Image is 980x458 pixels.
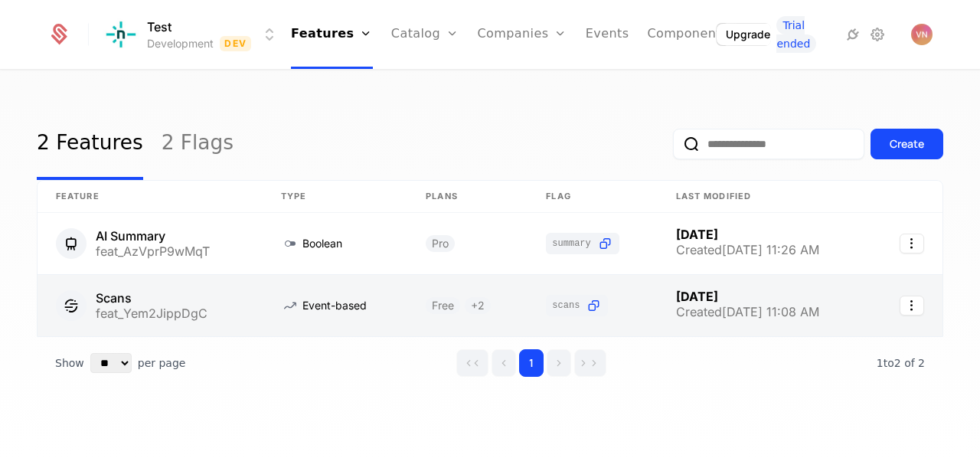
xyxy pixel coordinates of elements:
[220,36,251,51] span: Dev
[55,355,84,371] span: Show
[890,136,924,152] div: Create
[107,18,279,51] button: Select environment
[776,16,816,53] span: Trial ended
[37,337,943,389] div: Table pagination
[877,357,918,369] span: 1 to 2 of
[147,36,214,51] div: Development
[38,181,263,213] th: Feature
[147,18,171,36] span: Test
[492,349,516,377] button: Go to previous page
[871,129,943,159] button: Create
[90,353,132,373] select: Select page size
[658,181,871,213] th: Last Modified
[911,24,933,45] img: Victor Nwatu
[519,349,544,377] button: Go to page 1
[263,181,407,213] th: Type
[844,25,862,44] a: Integrations
[547,349,571,377] button: Go to next page
[37,108,143,180] a: 2 Features
[911,24,933,45] button: Open user button
[162,108,234,180] a: 2 Flags
[900,296,924,316] button: Select action
[717,24,779,45] button: Upgrade
[456,349,606,377] div: Page navigation
[528,181,657,213] th: Flag
[900,234,924,254] button: Select action
[407,181,528,213] th: Plans
[574,349,606,377] button: Go to last page
[877,357,925,369] span: 2
[456,349,488,377] button: Go to first page
[103,16,139,53] img: Test
[776,16,837,53] a: Trial ended
[138,355,186,371] span: per page
[868,25,887,44] a: Settings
